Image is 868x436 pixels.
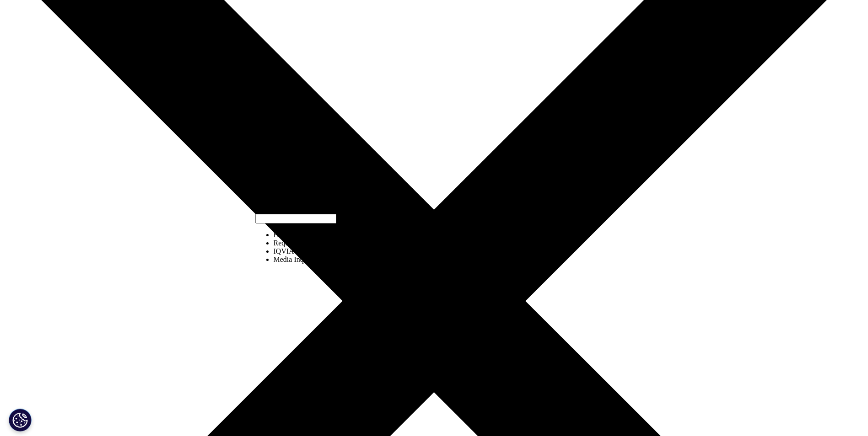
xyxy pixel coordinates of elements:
[9,409,32,431] button: Cookies Settings
[274,231,348,239] li: Email Us
[274,255,348,264] li: Media Inquiries
[274,247,348,255] li: IQVIA Institute Inquiries
[274,239,348,247] li: Request a Demo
